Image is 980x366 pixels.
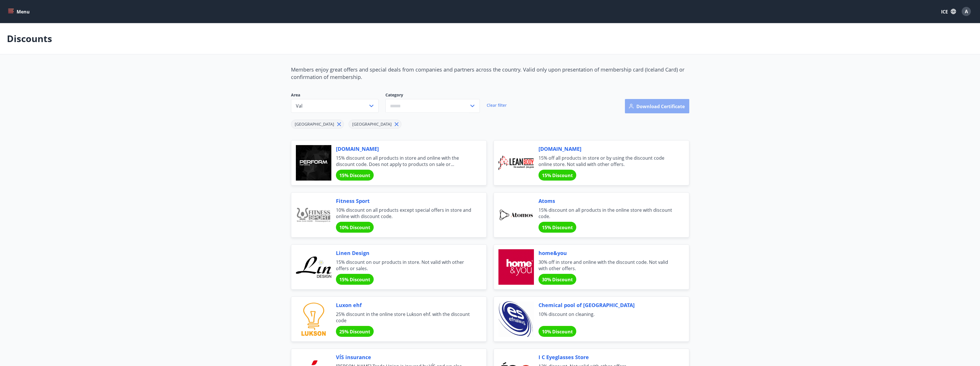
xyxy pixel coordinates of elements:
[385,92,403,98] font: Category
[487,102,507,108] font: Clear filter
[17,9,30,15] font: Menu
[941,9,948,15] font: ICE
[542,172,573,179] font: 15% Discount
[636,103,685,110] font: Download certificate
[291,99,379,113] button: Val
[7,6,32,17] button: menu
[939,6,958,17] button: ICE
[352,121,392,127] font: [GEOGRAPHIC_DATA]
[538,145,675,153] span: [DOMAIN_NAME]
[336,145,379,152] font: [DOMAIN_NAME]
[336,259,464,272] font: 15% discount on our products in store. Not valid with other offers or sales.
[538,354,589,361] font: I C Eyeglasses Store
[542,329,573,335] font: 10% Discount
[291,92,300,98] font: Area
[7,32,52,45] font: Discounts
[959,5,973,18] button: A
[625,99,689,113] button: Download certificate
[339,276,370,283] font: 15% Discount
[339,172,370,179] font: 15% Discount
[291,66,684,80] font: Members enjoy great offers and special deals from companies and partners across the country. Vali...
[336,311,470,324] font: 25% discount in the online store Lukson ehf. with the discount code
[336,207,471,219] font: 10% discount on all products except special offers in store and online with discount code.
[538,249,675,257] span: home&you
[336,250,369,256] font: Linen Design
[336,155,459,180] font: 15% discount on all products in store and online with the discount code. Does not apply to produc...
[538,197,555,204] font: Atoms
[538,155,664,167] font: 15% off all products in store or by using the discount code online store. Not valid with other of...
[336,354,371,361] font: VÍS insurance
[538,207,672,219] font: 15% discount on all products in the online store with discount code.
[336,197,473,205] span: Fitness Sport
[339,224,370,231] font: 10% Discount
[538,259,668,272] font: 30% off in store and online with the discount code. Not valid with other offers.
[291,120,344,129] div: [GEOGRAPHIC_DATA]
[538,302,635,308] font: Chemical pool of [GEOGRAPHIC_DATA]
[336,302,362,308] font: Luxon ehf
[542,276,573,283] font: 30% Discount
[295,121,334,127] font: [GEOGRAPHIC_DATA]
[296,103,302,109] span: Val
[538,311,595,317] font: 10% discount on cleaning.
[965,8,968,15] font: A
[339,329,370,335] font: 25% Discount
[542,224,573,231] font: 15% Discount
[349,120,401,129] div: [GEOGRAPHIC_DATA]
